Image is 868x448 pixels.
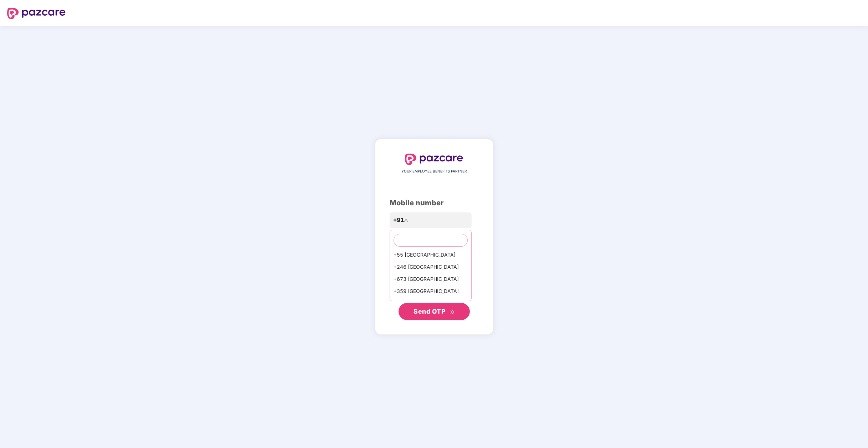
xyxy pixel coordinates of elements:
div: +673 [GEOGRAPHIC_DATA] [390,273,471,285]
img: logo [7,8,66,19]
div: +55 [GEOGRAPHIC_DATA] [390,249,471,261]
span: Send OTP [414,308,445,315]
span: +91 [393,216,404,225]
div: Mobile number [390,197,479,208]
div: +359 [GEOGRAPHIC_DATA] [390,285,471,297]
span: YOUR EMPLOYEE BENEFITS PARTNER [401,169,467,174]
img: logo [405,154,463,165]
div: +226 [GEOGRAPHIC_DATA] [390,297,471,309]
span: up [404,218,408,222]
button: Send OTPdouble-right [399,303,470,320]
span: double-right [450,310,454,314]
div: +246 [GEOGRAPHIC_DATA] [390,261,471,273]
